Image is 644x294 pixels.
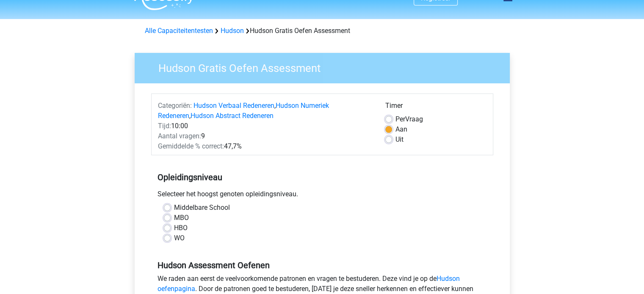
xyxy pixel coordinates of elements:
label: Aan [395,124,407,135]
label: Middelbare School [174,203,230,213]
a: Hudson Numeriek Redeneren [158,102,329,120]
span: Categoriën: [158,102,192,110]
span: Aantal vragen: [158,132,201,140]
label: HBO [174,223,188,233]
h5: Hudson Assessment Oefenen [158,260,487,270]
div: 10:00 [152,121,379,131]
div: Selecteer het hoogst genoten opleidingsniveau. [151,189,493,203]
label: Uit [395,135,404,145]
h5: Opleidingsniveau [158,169,487,186]
h3: Hudson Gratis Oefen Assessment [148,58,503,75]
span: Per [395,115,405,123]
div: Timer [385,101,486,114]
a: Alle Capaciteitentesten [145,27,213,35]
a: Hudson [221,27,244,35]
div: 47,7% [152,141,379,151]
span: Tijd: [158,122,171,130]
span: Gemiddelde % correct: [158,142,224,150]
div: , , [152,101,379,121]
a: Hudson Verbaal Redeneren [193,102,274,110]
a: Hudson Abstract Redeneren [191,112,274,120]
label: WO [174,233,185,243]
div: Hudson Gratis Oefen Assessment [141,26,503,36]
label: MBO [174,213,189,223]
div: 9 [152,131,379,141]
label: Vraag [395,114,423,124]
